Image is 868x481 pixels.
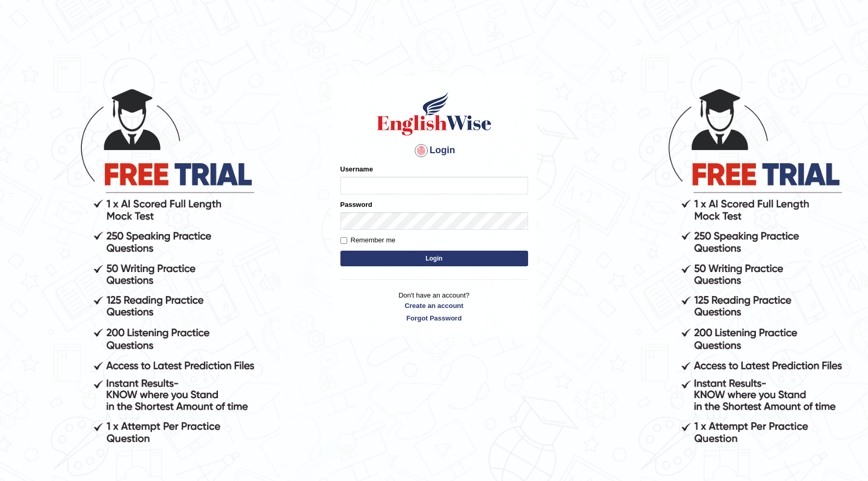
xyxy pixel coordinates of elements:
[340,237,347,244] input: Remember me
[340,200,372,209] label: Password
[375,90,494,137] img: Logo of English Wise sign in for intelligent practice with AI
[340,301,528,311] a: Create an account
[340,142,528,159] h4: Login
[340,290,528,323] p: Don't have an account?
[340,164,373,174] label: Username
[340,235,396,245] label: Remember me
[340,251,528,266] button: Login
[340,313,528,323] a: Forgot Password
